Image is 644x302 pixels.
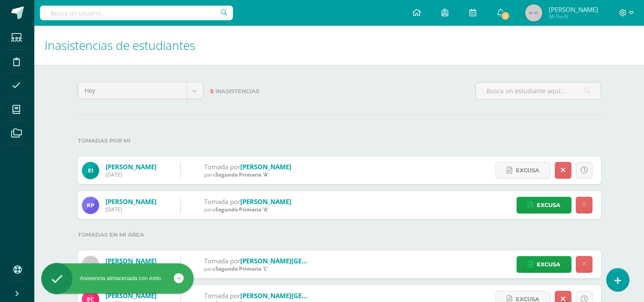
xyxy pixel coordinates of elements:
span: Tomada por [204,162,240,171]
label: Tomadas por mi [78,132,601,149]
div: para [204,206,291,213]
div: Asistencia almacenada con éxito [41,275,194,282]
div: para [204,171,291,178]
span: Mi Perfil [549,13,598,20]
span: Segundo Primaria 'A' [215,171,269,178]
label: Tomadas en mi área [78,226,601,244]
span: 6 [501,11,510,21]
span: Inasistencias de estudiantes [45,37,195,53]
span: [PERSON_NAME] [549,5,598,14]
span: Excusa [537,197,560,213]
span: 5 [210,88,214,95]
span: Excusa [537,256,560,272]
span: Segundo Primaria 'A' [215,206,269,213]
img: 45x45 [525,4,542,21]
div: [DATE] [106,206,157,213]
a: [PERSON_NAME] [240,197,291,206]
input: Busca un estudiante aquí... [476,82,601,99]
a: Hoy [78,82,203,99]
span: Tomada por [204,256,240,265]
span: Segundo Primaria 'C' [215,265,269,272]
a: Excusa [517,256,571,273]
span: Excusa [516,162,539,178]
a: [PERSON_NAME][GEOGRAPHIC_DATA] [240,291,357,300]
img: 60x60 [82,256,99,273]
a: Excusa [517,197,571,214]
a: [PERSON_NAME] [106,162,157,171]
span: Hoy [85,82,180,99]
div: [DATE] [106,171,157,178]
div: para [204,265,307,272]
a: [PERSON_NAME][GEOGRAPHIC_DATA] [240,256,357,265]
span: Tomada por [204,291,240,300]
a: Excusa [496,162,550,179]
input: Busca un usuario... [40,6,233,20]
a: [PERSON_NAME] [240,162,291,171]
a: [PERSON_NAME] [106,197,157,206]
img: d3b89f178ee75c4d7e09d25b36ba5441.png [82,197,99,214]
a: [PERSON_NAME] [106,256,157,265]
span: Inasistencias [215,88,259,95]
span: Tomada por [204,197,240,206]
img: 718f54fb0f26f47ffd1e71b0a6a47848.png [82,162,99,179]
